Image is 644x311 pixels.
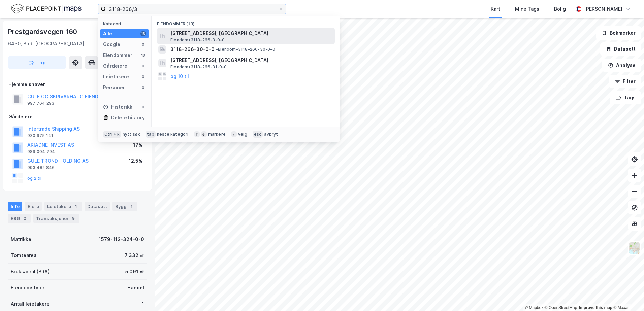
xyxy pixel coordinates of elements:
[146,131,156,138] div: tab
[8,113,147,121] div: Gårdeiere
[33,214,79,223] div: Transaksjoner
[129,157,142,165] div: 12.5%
[491,5,500,13] div: Kart
[264,132,278,137] div: avbryt
[103,103,132,111] div: Historikk
[44,202,82,211] div: Leietakere
[25,202,42,211] div: Eiere
[216,47,275,52] span: Eiendom • 3118-266-30-0-0
[21,215,28,222] div: 2
[133,141,142,149] div: 17%
[11,268,50,276] div: Bruksareal (BRA)
[140,74,146,79] div: 0
[11,251,38,260] div: Tomteareal
[103,131,121,138] div: Ctrl + k
[208,132,226,137] div: markere
[103,40,120,48] div: Google
[596,26,641,40] button: Bokmerker
[140,53,146,58] div: 13
[8,214,31,223] div: ESG
[584,5,622,13] div: [PERSON_NAME]
[600,42,641,56] button: Datasett
[8,202,22,211] div: Info
[99,235,144,243] div: 1579-112-324-0-0
[216,47,218,52] span: •
[515,5,539,13] div: Mine Tags
[85,202,110,211] div: Datasett
[111,114,145,122] div: Delete history
[545,305,577,310] a: OpenStreetMap
[170,56,332,64] span: [STREET_ADDRESS], [GEOGRAPHIC_DATA]
[628,242,641,254] img: Z
[142,300,144,308] div: 1
[140,104,146,110] div: 0
[140,42,146,47] div: 0
[140,63,146,69] div: 0
[157,132,189,137] div: neste kategori
[112,202,137,211] div: Bygg
[8,26,78,37] div: Prestgardsvegen 160
[70,215,77,222] div: 9
[170,72,189,80] button: og 10 til
[140,31,146,36] div: 13
[152,16,340,28] div: Eiendommer (13)
[103,83,125,92] div: Personer
[579,305,612,310] a: Improve this map
[27,165,55,170] div: 993 482 846
[11,284,44,292] div: Eiendomstype
[103,51,132,59] div: Eiendommer
[170,37,225,43] span: Eiendom • 3118-266-3-0-0
[128,203,135,210] div: 1
[103,30,112,38] div: Alle
[8,56,66,69] button: Tag
[170,45,215,54] span: 3118-266-30-0-0
[253,131,263,138] div: esc
[609,75,641,88] button: Filter
[238,132,247,137] div: velg
[525,305,543,310] a: Mapbox
[610,91,641,104] button: Tags
[8,80,147,89] div: Hjemmelshaver
[27,149,55,154] div: 989 004 794
[123,132,140,137] div: nytt søk
[125,251,144,260] div: 7 332 ㎡
[170,64,227,70] span: Eiendom • 3118-266-31-0-0
[106,4,278,14] input: Søk på adresse, matrikkel, gårdeiere, leietakere eller personer
[103,21,149,26] div: Kategori
[27,101,54,106] div: 997 764 293
[72,203,79,210] div: 1
[140,85,146,90] div: 0
[610,279,644,311] iframe: Chat Widget
[27,133,53,138] div: 930 975 141
[610,279,644,311] div: Kontrollprogram for chat
[170,29,332,37] span: [STREET_ADDRESS], [GEOGRAPHIC_DATA]
[554,5,566,13] div: Bolig
[103,62,127,70] div: Gårdeiere
[103,73,129,81] div: Leietakere
[125,268,144,276] div: 5 091 ㎡
[11,235,33,243] div: Matrikkel
[11,300,50,308] div: Antall leietakere
[602,59,641,72] button: Analyse
[8,40,84,48] div: 6430, Bud, [GEOGRAPHIC_DATA]
[11,3,82,15] img: logo.f888ab2527a4732fd821a326f86c7f29.svg
[127,284,144,292] div: Handel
